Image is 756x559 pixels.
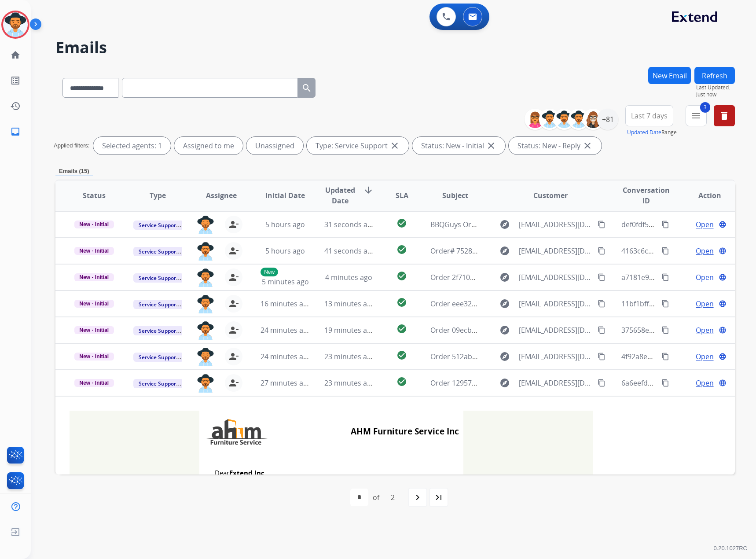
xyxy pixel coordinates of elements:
[261,378,312,388] span: 27 minutes ago
[499,246,510,256] mat-icon: explore
[265,190,305,201] span: Initial Date
[719,379,727,387] mat-icon: language
[691,110,701,121] mat-icon: menu
[197,374,214,393] img: agent-avatar
[533,190,568,201] span: Customer
[324,299,375,309] span: 13 minutes ago
[74,273,114,281] span: New - Initial
[133,300,183,309] span: Service Support
[384,489,402,506] div: 2
[519,351,593,362] span: [EMAIL_ADDRESS][DOMAIN_NAME]
[228,378,239,388] mat-icon: person_remove
[719,353,727,360] mat-icon: language
[661,247,669,255] mat-icon: content_copy
[133,353,183,362] span: Service Support
[301,83,312,93] mat-icon: search
[519,272,593,283] span: [EMAIL_ADDRESS][DOMAIN_NAME]
[719,326,727,334] mat-icon: language
[598,300,606,308] mat-icon: content_copy
[700,102,710,113] span: 3
[486,140,496,151] mat-icon: close
[324,352,375,361] span: 23 minutes ago
[228,325,239,335] mat-icon: person_remove
[389,140,400,151] mat-icon: close
[396,324,407,334] mat-icon: check_circle
[499,219,510,230] mat-icon: explore
[261,352,312,361] span: 24 minutes ago
[519,219,593,230] span: [EMAIL_ADDRESS][DOMAIN_NAME]
[519,378,593,388] span: [EMAIL_ADDRESS][DOMAIN_NAME]
[197,216,214,234] img: agent-avatar
[627,129,677,136] span: Range
[719,247,727,255] mat-icon: language
[621,299,752,309] span: 11bf1bff-2d27-4bc5-8d1f-60bc97992681
[10,50,21,60] mat-icon: home
[499,298,510,309] mat-icon: explore
[719,221,727,228] mat-icon: language
[627,129,661,136] button: Updated Date
[719,273,727,281] mat-icon: language
[229,468,268,477] b: Extend Inc.,
[54,141,90,150] p: Applied filters:
[261,299,312,309] span: 16 minutes ago
[696,351,714,362] span: Open
[228,351,239,362] mat-icon: person_remove
[324,325,375,335] span: 19 minutes ago
[55,39,735,56] h2: Emails
[430,272,581,282] span: Order 2f710497-5cdf-42e3-879e-69833ffb3907
[215,468,448,478] span: Dear
[597,109,618,130] div: +81
[661,353,669,360] mat-icon: content_copy
[74,326,114,334] span: New - Initial
[696,298,714,309] span: Open
[598,379,606,387] mat-icon: content_copy
[206,190,237,201] span: Assignee
[621,185,671,206] span: Conversation ID
[10,75,21,86] mat-icon: list_alt
[430,378,587,388] span: Order 12957c34-1831-464e-a9a3-2dc191b43665
[430,299,584,309] span: Order eee327c0-02f8-4605-b96b-5ca47fb78c49
[228,246,239,256] mat-icon: person_remove
[74,247,114,255] span: New - Initial
[598,326,606,334] mat-icon: content_copy
[598,247,606,255] mat-icon: content_copy
[621,378,751,388] span: 6a6eefd5-5d00-472a-af7a-08297f5df713
[197,348,214,366] img: agent-avatar
[412,137,505,154] div: Status: New - Initial
[150,190,166,201] span: Type
[661,300,669,308] mat-icon: content_copy
[694,67,735,84] button: Refresh
[197,295,214,313] img: agent-avatar
[204,415,270,449] img: AHM
[696,84,735,91] span: Last Updated:
[74,379,114,387] span: New - Initial
[228,219,239,230] mat-icon: person_remove
[719,300,727,308] mat-icon: language
[93,137,171,154] div: Selected agents: 1
[499,325,510,335] mat-icon: explore
[433,492,444,503] mat-icon: last_page
[261,325,312,335] span: 24 minutes ago
[228,298,239,309] mat-icon: person_remove
[133,247,183,256] span: Service Support
[74,221,114,228] span: New - Initial
[83,190,106,201] span: Status
[582,140,593,151] mat-icon: close
[10,101,21,111] mat-icon: history
[499,351,510,362] mat-icon: explore
[509,137,602,154] div: Status: New - Reply
[499,272,510,283] mat-icon: explore
[519,246,593,256] span: [EMAIL_ADDRESS][DOMAIN_NAME]
[621,352,749,361] span: 4f92a8ec-f11d-4f07-95e6-c311cf9831c8
[133,379,183,388] span: Service Support
[197,268,214,287] img: agent-avatar
[598,353,606,360] mat-icon: content_copy
[499,378,510,388] mat-icon: explore
[696,272,714,283] span: Open
[671,180,735,211] th: Action
[661,273,669,281] mat-icon: content_copy
[324,246,376,256] span: 41 seconds ago
[625,105,673,126] button: Last 7 days
[396,271,407,281] mat-icon: check_circle
[621,246,752,256] span: 4163c6ce-b7c9-4698-af54-ddc4bfe120f7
